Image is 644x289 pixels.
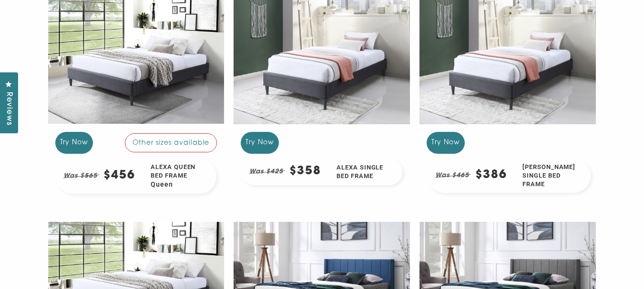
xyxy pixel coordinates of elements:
[55,132,93,153] div: Try Now
[427,132,465,153] div: Try Now
[475,169,507,181] div: $386
[329,159,402,185] div: Alexa Single Bed Frame
[435,169,471,181] em: Was $465
[289,166,321,178] div: $358
[515,159,591,193] div: [PERSON_NAME] Single Bed Frame
[2,92,15,126] span: Reviews
[63,170,99,182] em: Was $565
[143,159,216,194] div: Alexa Queen Bed Frame
[151,180,201,189] span: Queen
[103,170,135,182] div: $456
[249,166,285,178] em: Was $425
[241,132,279,153] div: Try Now
[125,133,217,152] div: Other sizes available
